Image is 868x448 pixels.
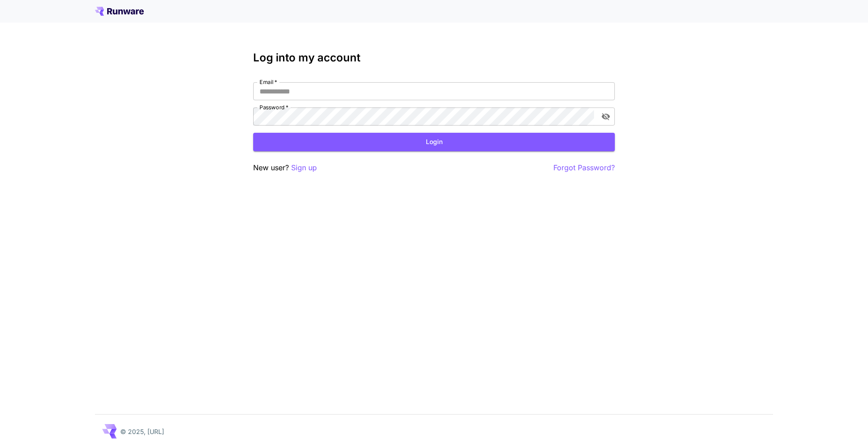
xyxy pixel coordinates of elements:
button: toggle password visibility [598,108,614,125]
button: Sign up [291,162,317,173]
button: Forgot Password? [553,162,615,173]
label: Password [259,103,288,111]
label: Email [259,78,277,86]
h3: Log into my account [253,51,615,64]
p: © 2025, [URL] [120,427,164,436]
p: New user? [253,162,317,173]
button: Login [253,133,615,151]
